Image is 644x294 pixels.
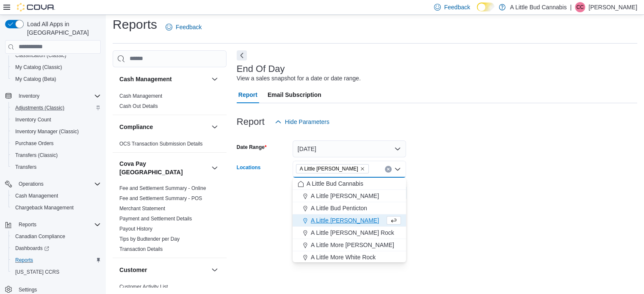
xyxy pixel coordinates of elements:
p: A Little Bud Cannabis [510,2,567,12]
button: Purchase Orders [8,137,104,149]
button: [US_STATE] CCRS [8,266,104,278]
span: Inventory [19,93,39,99]
span: Payout History [119,225,152,232]
span: My Catalog (Classic) [15,64,62,71]
span: Chargeback Management [15,204,74,211]
button: [DATE] [293,140,406,157]
a: My Catalog (Beta) [12,74,60,84]
span: Washington CCRS [12,267,101,277]
button: Transfers [8,161,104,173]
button: A Little [PERSON_NAME] [293,214,406,227]
span: Feedback [176,23,202,31]
span: Operations [19,181,44,187]
button: Inventory [2,90,104,102]
p: | [570,2,572,12]
button: Compliance [119,123,208,131]
span: [US_STATE] CCRS [15,269,59,275]
button: Cash Management [210,74,220,84]
span: Purchase Orders [15,140,54,147]
span: My Catalog (Beta) [15,76,56,82]
span: Dashboards [12,243,101,253]
button: My Catalog (Classic) [8,61,104,73]
span: Settings [19,286,37,293]
a: Purchase Orders [12,138,57,148]
div: Cova Pay [GEOGRAPHIC_DATA] [113,183,227,258]
button: Operations [2,178,104,190]
button: Adjustments (Classic) [8,102,104,114]
label: Date Range [237,144,267,151]
span: Inventory [15,91,101,101]
a: Feedback [162,19,205,36]
button: Reports [15,220,40,230]
span: My Catalog (Beta) [12,74,101,84]
a: Fee and Settlement Summary - Online [119,185,206,191]
button: Hide Parameters [271,113,333,130]
span: CC [576,2,583,12]
span: A Little [PERSON_NAME] [311,192,379,200]
a: Tips by Budtender per Day [119,236,180,242]
button: Transfers (Classic) [8,149,104,161]
span: Report [238,86,257,103]
button: My Catalog (Beta) [8,73,104,85]
button: Close list of options [394,166,401,173]
a: Canadian Compliance [12,231,69,242]
a: [US_STATE] CCRS [12,267,63,277]
button: Inventory [15,91,43,101]
button: Canadian Compliance [8,231,104,242]
button: A Little More [PERSON_NAME] [293,239,406,251]
span: Inventory Manager (Classic) [15,128,79,135]
a: OCS Transaction Submission Details [119,141,203,147]
a: Cash Out Details [119,103,158,109]
a: Payment and Settlement Details [119,216,192,222]
a: Classification (Classic) [12,50,70,60]
button: Customer [210,265,220,275]
span: Operations [15,179,101,189]
h3: Cash Management [119,75,172,83]
h3: Compliance [119,123,153,131]
h1: Reports [113,16,157,33]
span: Cash Management [12,191,101,201]
h3: Cova Pay [GEOGRAPHIC_DATA] [119,159,208,176]
div: View a sales snapshot for a date or date range. [237,74,361,83]
a: Fee and Settlement Summary - POS [119,195,202,201]
span: Transfers [15,164,36,170]
span: Dashboards [15,245,49,252]
img: Cova [17,3,55,11]
button: Reports [2,219,104,231]
p: [PERSON_NAME] [589,2,637,12]
a: Chargeback Management [12,203,77,213]
span: A Little More [PERSON_NAME] [311,241,394,249]
a: Inventory Count [12,115,55,125]
a: Payout History [119,226,152,232]
button: Compliance [210,122,220,132]
span: Reports [15,220,101,230]
a: Transfers [12,162,40,172]
span: A Little Bud Summerland [296,164,369,173]
span: Transfers (Classic) [12,150,101,160]
span: Transaction Details [119,246,163,253]
button: Inventory Count [8,114,104,126]
button: Clear input [385,166,392,173]
button: Next [237,50,247,60]
a: Inventory Manager (Classic) [12,126,82,137]
span: Transfers (Classic) [15,152,58,159]
span: Reports [12,255,101,265]
a: Customer Activity List [119,284,168,290]
a: My Catalog (Classic) [12,62,66,72]
button: Inventory Manager (Classic) [8,126,104,137]
span: Feedback [444,3,470,11]
a: Reports [12,255,36,265]
span: Inventory Count [15,116,51,123]
button: A Little [PERSON_NAME] [293,190,406,202]
input: Dark Mode [477,3,495,11]
button: A Little Bud Penticton [293,202,406,214]
span: A Little Bud Cannabis [307,179,363,188]
span: Classification (Classic) [12,50,101,60]
span: A Little Bud Penticton [311,204,367,212]
a: Adjustments (Classic) [12,103,68,113]
span: Fee and Settlement Summary - POS [119,195,202,202]
span: Purchase Orders [12,138,101,148]
a: Merchant Statement [119,206,165,212]
span: A Little [PERSON_NAME] [300,165,358,173]
span: Transfers [12,162,101,172]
